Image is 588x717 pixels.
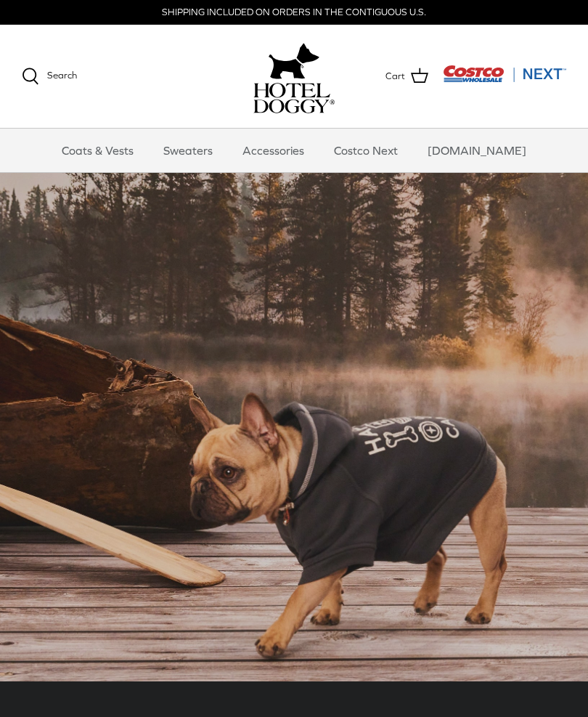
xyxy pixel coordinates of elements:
[253,39,335,113] a: hoteldoggy.com hoteldoggycom
[22,68,77,85] a: Search
[385,69,405,84] span: Cart
[443,65,566,83] img: Costco Next
[49,129,147,172] a: Coats & Vests
[253,83,335,113] img: hoteldoggycom
[321,129,411,172] a: Costco Next
[443,74,566,85] a: Visit Costco Next
[229,129,317,172] a: Accessories
[415,129,539,172] a: [DOMAIN_NAME]
[385,67,428,86] a: Cart
[47,70,77,81] span: Search
[150,129,226,172] a: Sweaters
[269,39,319,83] img: hoteldoggy.com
